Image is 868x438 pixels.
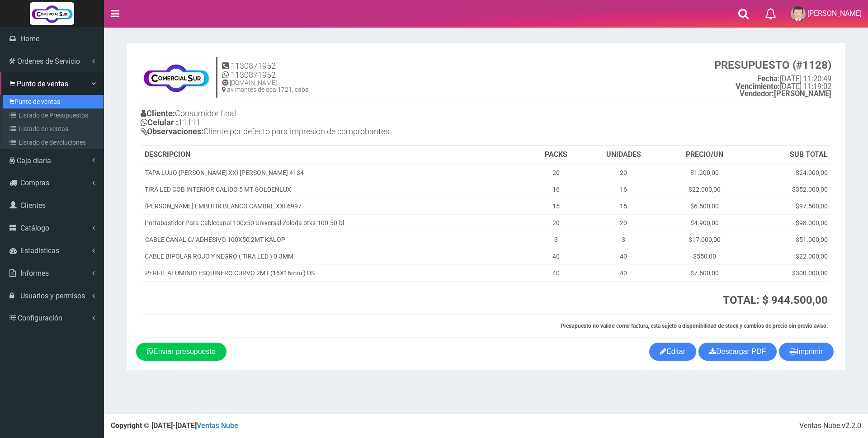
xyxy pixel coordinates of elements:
td: $97.500,00 [747,198,831,214]
a: Editar [649,343,696,361]
td: $51.000,00 [747,231,831,248]
td: 3 [584,231,663,248]
a: Listado de ventas [3,122,104,136]
strong: Presupuesto no valido como factura, esta sujeto a disponibilidad de stock y cambios de precio sin... [561,323,828,329]
span: Clientes [20,201,46,210]
td: 20 [528,164,584,181]
strong: Fecha: [757,75,780,83]
span: Enviar presupuesto [153,348,216,355]
td: $22.000,00 [663,181,746,198]
a: Descargar PDF [698,343,777,361]
a: Listado de devoluciones [3,136,104,149]
td: 20 [584,164,663,181]
td: $98.000,00 [747,214,831,231]
td: $550,00 [663,248,746,264]
img: Logo grande [30,2,74,25]
td: CABLE BIPOLAR ROJO Y NEGRO ( TIRA LED ) 0.3MM [141,248,528,264]
td: 40 [528,264,584,281]
td: TAPA LUJO [PERSON_NAME] XXI [PERSON_NAME] 4134 [141,164,528,181]
h4: Consumidor final 11111 Cliente por defecto para impresion de comprobantes [141,107,486,140]
span: Configuración [18,314,62,322]
strong: PRESUPUESTO (#1128) [714,59,831,71]
td: $4.900,00 [663,214,746,231]
td: $6.500,00 [663,198,746,214]
td: TIRA LED COB INTERIOR CALIDO 5 MT GOLDENLUX [141,181,528,198]
td: $1.200,00 [663,164,746,181]
span: Informes [20,269,49,278]
td: 3 [528,231,584,248]
span: Punto de ventas [17,80,68,88]
div: Ventas Nube v2.2.0 [799,421,861,431]
span: Estadisticas [20,246,59,255]
td: 40 [584,248,663,264]
td: $7.500,00 [663,264,746,281]
td: 20 [528,214,584,231]
td: [PERSON_NAME] EMBUTIR BLANCO CAMBRE XXI 6997 [141,198,528,214]
span: Compras [20,179,49,187]
span: Caja diaria [17,156,51,165]
td: $17.000,00 [663,231,746,248]
b: [PERSON_NAME] [740,89,831,98]
td: PERFIL ALUMINIO ESQUINERO CURVO 2MT (16X16mm ) DS [141,264,528,281]
button: Imprimir [779,343,834,361]
span: Home [20,34,39,43]
a: Punto de ventas [3,95,104,108]
small: [DATE] 11:20:49 [DATE] 11:19:02 [714,59,831,98]
img: User Image [791,6,806,21]
th: SUB TOTAL [747,146,831,164]
span: [PERSON_NAME] [807,9,862,18]
th: DESCRIPCION [141,146,528,164]
strong: Vencimiento: [736,82,780,91]
a: Listado de Presupuestos [3,108,104,122]
h4: 1130871952 1130871952 [222,61,309,80]
strong: Copyright © [DATE]-[DATE] [111,421,238,430]
th: PACKS [528,146,584,164]
td: $24.000,00 [747,164,831,181]
td: $300.000,00 [747,264,831,281]
td: 20 [584,214,663,231]
td: 15 [528,198,584,214]
td: CABLE CANAL C/ ADHESIVO 100X50 2MT KALOP [141,231,528,248]
td: 16 [584,181,663,198]
td: $352.000,00 [747,181,831,198]
strong: TOTAL: $ 944.500,00 [723,294,828,306]
img: Z [141,59,212,95]
th: UNIDADES [584,146,663,164]
td: 15 [584,198,663,214]
span: Ordenes de Servicio [17,57,80,66]
span: Usuarios y permisos [20,292,85,300]
a: Ventas Nube [197,421,238,430]
a: Enviar presupuesto [136,343,226,361]
td: $22.000,00 [747,248,831,264]
h5: [DOMAIN_NAME] av montes de oca 1721, caba [222,80,309,94]
th: PRECIO/UN [663,146,746,164]
td: 16 [528,181,584,198]
b: Observaciones: [141,127,203,136]
td: 40 [584,264,663,281]
td: Portabastidor Para Cablecanal 100x50 Universal Zoloda btks-100-50-bl [141,214,528,231]
strong: Vendedor: [740,89,774,98]
b: Celular : [141,118,178,127]
b: Cliente: [141,108,175,118]
td: 40 [528,248,584,264]
span: Catálogo [20,224,49,232]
